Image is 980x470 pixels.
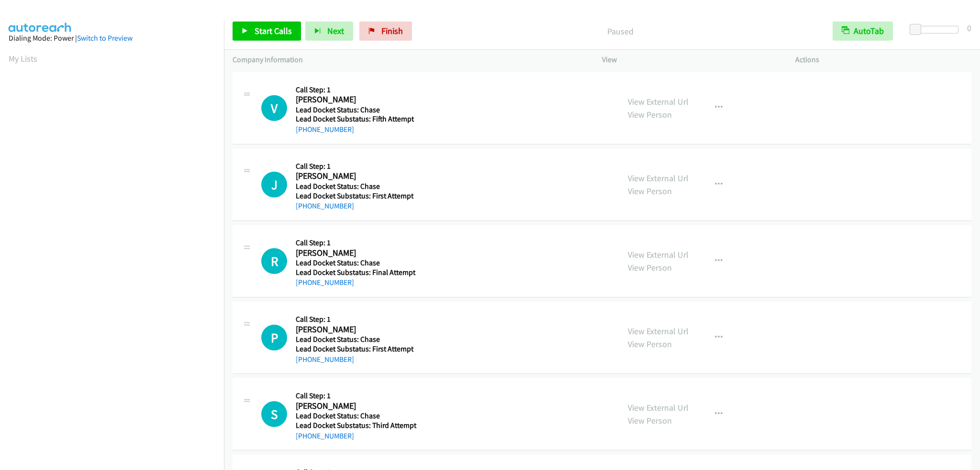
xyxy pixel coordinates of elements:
[296,85,421,95] h5: Call Step: 1
[261,401,287,427] div: The call is yet to be attempted
[296,201,354,210] a: [PHONE_NUMBER]
[77,33,133,43] a: Switch to Preview
[296,105,421,115] h5: Lead Docket Status: Chase
[296,421,421,430] h5: Lead Docket Substatus: Third Attempt
[296,114,421,124] h5: Lead Docket Substatus: Fifth Attempt
[296,278,354,287] a: [PHONE_NUMBER]
[296,431,354,440] a: [PHONE_NUMBER]
[425,25,815,38] p: Paused
[628,109,672,120] a: View Person
[296,355,354,364] a: [PHONE_NUMBER]
[296,344,421,354] h5: Lead Docket Substatus: First Attempt
[9,33,215,44] div: Dialing Mode: Power |
[296,162,421,171] h5: Call Step: 1
[327,25,344,36] span: Next
[628,326,689,337] a: View External Url
[261,325,287,350] h1: P
[296,238,421,248] h5: Call Step: 1
[261,401,287,427] h1: S
[261,248,287,274] div: The call is yet to be attempted
[255,25,292,36] span: Start Calls
[296,248,421,259] h2: [PERSON_NAME]
[296,258,421,268] h5: Lead Docket Status: Chase
[628,186,672,197] a: View Person
[628,173,689,184] a: View External Url
[296,315,421,324] h5: Call Step: 1
[261,172,287,197] div: The call is yet to be attempted
[305,22,353,41] button: Next
[296,391,421,401] h5: Call Step: 1
[296,324,421,335] h2: [PERSON_NAME]
[261,325,287,350] div: The call is yet to be attempted
[914,26,958,33] div: Delay between calls (in seconds)
[359,22,412,41] a: Finish
[833,22,893,41] button: AutoTab
[628,262,672,273] a: View Person
[296,268,421,277] h5: Lead Docket Substatus: Final Attempt
[296,182,421,191] h5: Lead Docket Status: Chase
[628,339,672,350] a: View Person
[261,95,287,121] div: The call is yet to be attempted
[628,402,689,413] a: View External Url
[296,401,421,412] h2: [PERSON_NAME]
[628,96,689,107] a: View External Url
[296,171,421,182] h2: [PERSON_NAME]
[628,249,689,260] a: View External Url
[296,191,421,201] h5: Lead Docket Substatus: First Attempt
[296,94,421,105] h2: [PERSON_NAME]
[233,22,301,41] a: Start Calls
[381,25,403,36] span: Finish
[628,415,672,426] a: View Person
[296,411,421,421] h5: Lead Docket Status: Chase
[261,95,287,121] h1: V
[261,248,287,274] h1: R
[233,54,585,66] p: Company Information
[296,335,421,344] h5: Lead Docket Status: Chase
[602,54,778,66] p: View
[9,53,37,64] a: My Lists
[795,54,971,66] p: Actions
[296,125,354,134] a: [PHONE_NUMBER]
[967,22,971,34] div: 0
[261,172,287,197] h1: J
